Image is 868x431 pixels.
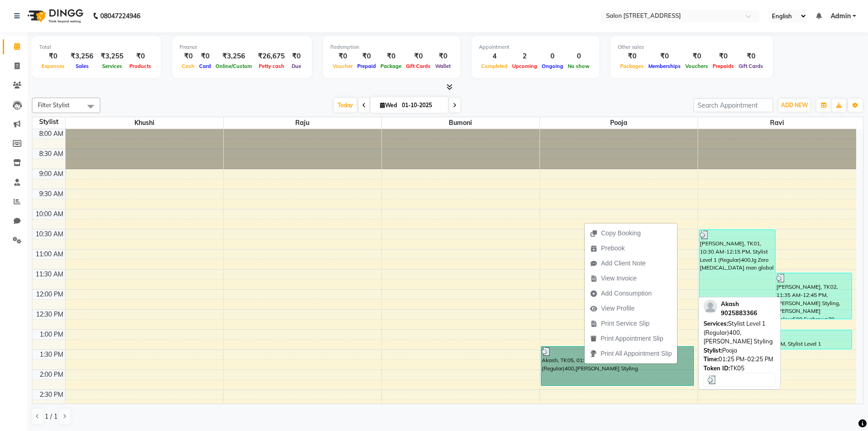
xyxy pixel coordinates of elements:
[32,117,65,127] div: Stylist
[831,11,851,21] span: Admin
[38,101,70,109] span: Filter Stylist
[736,63,765,69] span: Gift Cards
[704,320,728,327] span: Services:
[704,364,776,373] div: TK05
[601,289,652,298] span: Add Consumption
[601,259,646,268] span: Add Client Note
[23,3,86,29] img: logo
[39,63,67,69] span: Expenses
[433,51,453,62] div: ₹0
[382,117,539,129] span: Bumoni
[618,43,765,51] div: Other sales
[37,189,65,199] div: 9:30 AM
[355,63,378,69] span: Prepaid
[704,355,776,364] div: 01:25 PM-02:25 PM
[510,51,539,62] div: 2
[704,355,719,363] span: Time:
[224,117,381,129] span: Raju
[704,300,717,313] img: profile
[618,51,646,62] div: ₹0
[776,273,852,319] div: [PERSON_NAME], TK02, 11:35 AM-12:45 PM, [PERSON_NAME] Styling,[PERSON_NAME] Colour500,Eyebrows70
[355,51,378,62] div: ₹0
[180,51,197,62] div: ₹0
[334,98,357,112] span: Today
[693,98,773,112] input: Search Appointment
[73,63,91,69] span: Sales
[67,51,97,62] div: ₹3,256
[710,51,736,62] div: ₹0
[289,63,303,69] span: Due
[37,149,65,159] div: 8:30 AM
[38,330,65,339] div: 1:00 PM
[404,51,433,62] div: ₹0
[704,347,722,354] span: Stylist:
[34,209,65,219] div: 10:00 AM
[37,169,65,179] div: 9:00 AM
[213,63,254,69] span: Online/Custom
[34,270,65,279] div: 11:30 AM
[779,99,810,112] button: ADD NEW
[180,43,304,51] div: Finance
[404,63,433,69] span: Gift Cards
[127,63,154,69] span: Products
[34,290,65,299] div: 12:00 PM
[479,63,510,69] span: Completed
[699,230,775,299] div: [PERSON_NAME], TK01, 10:30 AM-12:15 PM, Stylist Level 1 (Regular)400,Ig Zero [MEDICAL_DATA] man g...
[539,63,565,69] span: Ongoing
[601,304,635,313] span: View Profile
[180,63,197,69] span: Cash
[565,51,592,62] div: 0
[704,346,776,355] div: Pooja
[378,63,404,69] span: Package
[479,43,592,51] div: Appointment
[618,63,646,69] span: Packages
[38,390,65,400] div: 2:30 PM
[646,63,683,69] span: Memberships
[683,51,710,62] div: ₹0
[100,63,124,69] span: Services
[601,274,637,283] span: View Invoice
[34,229,65,239] div: 10:30 AM
[510,63,539,69] span: Upcoming
[330,63,355,69] span: Voucher
[197,51,213,62] div: ₹0
[378,51,404,62] div: ₹0
[601,319,650,328] span: Print Service Slip
[736,51,765,62] div: ₹0
[781,102,808,109] span: ADD NEW
[479,51,510,62] div: 4
[601,349,672,358] span: Print All Appointment Slip
[257,63,287,69] span: Petty cash
[197,63,213,69] span: Card
[127,51,154,62] div: ₹0
[37,129,65,139] div: 8:00 AM
[45,412,57,421] span: 1 / 1
[100,3,140,29] b: 08047224946
[213,51,254,62] div: ₹3,256
[539,51,565,62] div: 0
[254,51,288,62] div: ₹26,675
[66,117,223,129] span: Khushi
[646,51,683,62] div: ₹0
[433,63,453,69] span: Wallet
[540,117,698,129] span: pooja
[704,364,730,372] span: Token ID:
[601,228,641,238] span: Copy Booking
[565,63,592,69] span: No show
[38,370,65,379] div: 2:00 PM
[698,117,856,129] span: ravi
[38,350,65,359] div: 1:30 PM
[97,51,127,62] div: ₹3,255
[683,63,710,69] span: Vouchers
[704,320,773,345] span: Stylist Level 1 (Regular)400,[PERSON_NAME] Styling
[710,63,736,69] span: Prepaids
[601,244,625,253] span: Prebook
[330,51,355,62] div: ₹0
[590,350,597,357] img: printall.png
[378,102,399,109] span: Wed
[721,309,757,318] div: 9025883366
[721,300,739,307] span: Akash
[288,51,304,62] div: ₹0
[34,310,65,319] div: 12:30 PM
[34,249,65,259] div: 11:00 AM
